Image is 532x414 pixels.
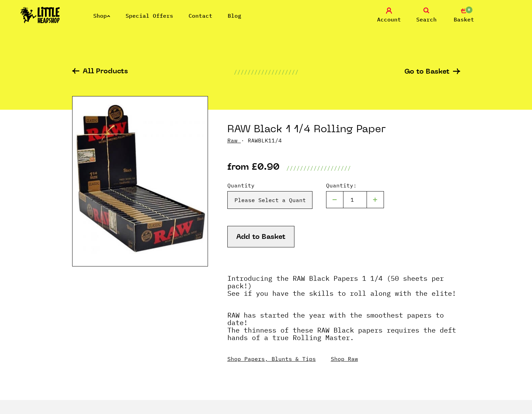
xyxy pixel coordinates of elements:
span: Basket [454,15,474,24]
a: Shop Papers, Blunts & Tips [227,355,316,362]
a: Contact [189,12,212,19]
strong: Introducing the RAW Black Papers 1 1/4 (50 sheets per pack!) See if you have the skills to roll a... [227,274,456,298]
a: 0 Basket [447,7,481,24]
button: Add to Basket [227,226,294,247]
strong: RAW has started the year with the smoothest papers to date! The thinness of these RAW Black paper... [227,310,456,342]
a: Search [409,7,444,24]
a: Shop Raw [331,355,358,362]
a: Blog [228,12,241,19]
img: Little Head Shop Logo [20,7,60,23]
span: Search [416,15,437,24]
p: · RAWBLK11/4 [227,136,460,144]
img: RAW Black 1 1/4 Rolling Paper [72,96,208,266]
a: Special Offers [126,12,173,19]
p: /////////////////// [286,164,351,172]
p: /////////////////// [234,68,299,76]
a: Raw [227,137,238,144]
a: All Products [72,68,128,76]
a: Shop [93,12,110,19]
span: Account [377,15,401,24]
label: Quantity [227,181,312,189]
p: from £0.90 [227,164,279,172]
a: Go to Basket [404,68,460,76]
label: Quantity: [326,181,384,189]
input: 1 [343,191,367,208]
h1: RAW Black 1 1/4 Rolling Paper [227,123,460,136]
span: 0 [465,6,473,14]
